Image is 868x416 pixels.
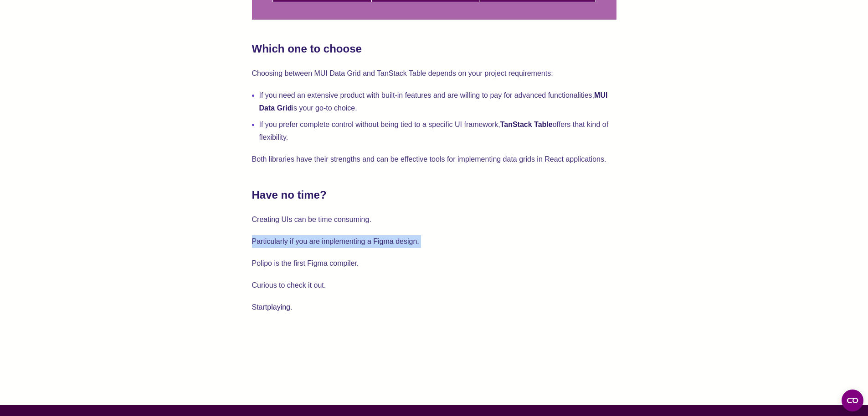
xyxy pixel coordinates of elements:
[252,42,616,56] h2: Which one to choose
[252,257,616,270] p: Polipo is the first Figma compiler.
[252,188,616,202] h2: Have no time?
[252,67,616,80] p: Choosing between MUI Data Grid and TanStack Table depends on your project requirements:
[252,213,616,226] p: Creating UIs can be time consuming.
[259,118,616,144] li: If you prefer complete control without being tied to a specific UI framework, offers that kind of...
[252,235,616,248] p: Particularly if you are implementing a Figma design.
[267,303,290,311] a: playing
[259,89,616,115] li: If you need an extensive product with built-in features and are willing to pay for advanced funct...
[500,121,553,128] strong: TanStack Table
[252,153,616,166] p: Both libraries have their strengths and can be effective tools for implementing data grids in Rea...
[252,279,616,292] p: Curious to check it out.
[842,390,863,411] button: Open CMP widget
[252,301,616,314] p: Start .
